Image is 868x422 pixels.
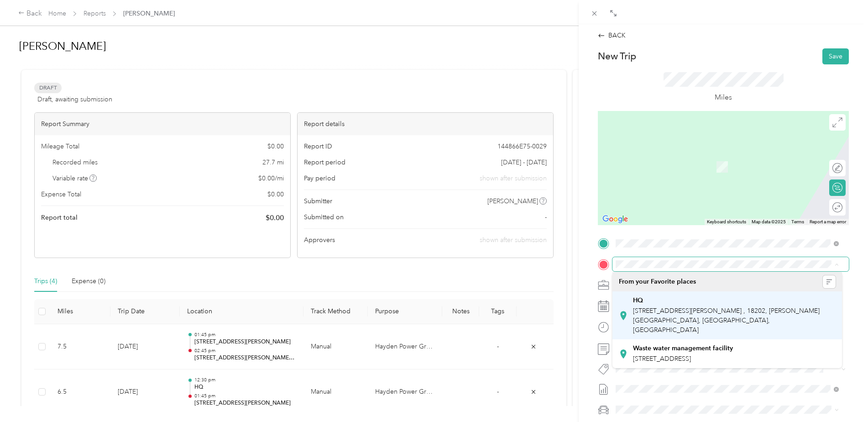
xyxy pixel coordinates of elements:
[600,213,630,225] a: Open this area in Google Maps (opens a new window)
[715,92,732,103] p: Miles
[822,48,849,64] button: Save
[752,219,786,224] span: Map data ©2025
[707,219,746,225] button: Keyboard shortcuts
[600,213,630,225] img: Google
[791,219,804,224] a: Terms (opens in new tab)
[633,355,691,363] span: [STREET_ADDRESS]
[598,31,626,40] div: BACK
[598,50,636,63] p: New Trip
[810,219,846,224] a: Report a map error
[633,344,733,353] strong: Waste water management facility
[633,307,820,334] span: [STREET_ADDRESS][PERSON_NAME] , 18202, [PERSON_NAME][GEOGRAPHIC_DATA], [GEOGRAPHIC_DATA], [GEOGRA...
[619,278,696,286] span: From your Favorite places
[817,371,868,422] iframe: Everlance-gr Chat Button Frame
[633,296,643,305] strong: HQ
